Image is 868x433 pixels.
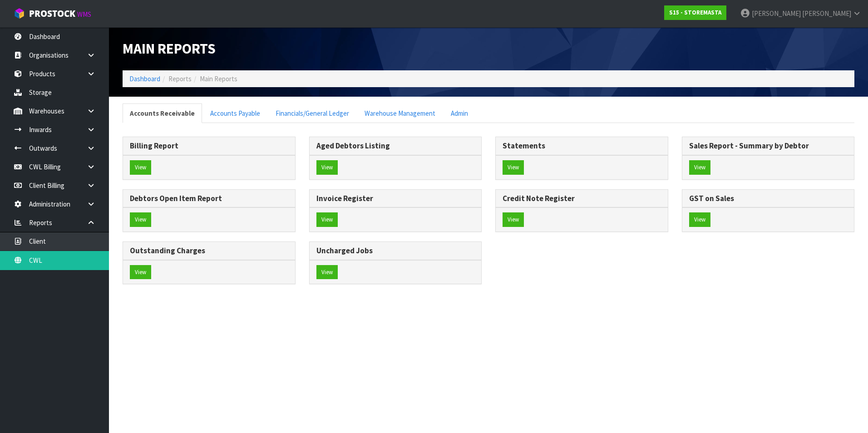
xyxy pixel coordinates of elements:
button: View [316,212,338,227]
h3: Credit Note Register [503,194,661,203]
img: cube-alt.png [14,8,25,19]
a: Admin [444,103,475,123]
h3: Uncharged Jobs [316,246,475,255]
h3: Aged Debtors Listing [316,142,475,150]
a: View [130,160,151,175]
a: Financials/General Ledger [268,103,356,123]
button: View [503,160,524,175]
strong: S15 - STOREMASTA [669,9,721,16]
h3: Sales Report - Summary by Debtor [689,142,848,150]
a: Dashboard [129,74,160,83]
a: Accounts Payable [203,103,267,123]
button: View [689,160,710,175]
h3: Statements [503,142,661,150]
span: ProStock [29,8,75,20]
h3: GST on Sales [689,194,848,203]
span: Main Reports [200,74,237,83]
h3: Outstanding Charges [130,246,288,255]
button: View [130,265,151,280]
button: View [316,160,338,175]
a: Warehouse Management [357,103,443,123]
span: Reports [168,74,192,83]
button: View [503,212,524,227]
span: Main Reports [123,39,216,58]
button: View [316,265,338,280]
small: WMS [77,10,91,19]
h3: Debtors Open Item Report [130,194,288,203]
h3: Invoice Register [316,194,475,203]
h3: Billing Report [130,142,288,150]
button: View [130,212,151,227]
a: Accounts Receivable [123,103,202,123]
span: [PERSON_NAME] [752,9,801,18]
span: [PERSON_NAME] [802,9,851,18]
button: View [689,212,710,227]
a: S15 - STOREMASTA [664,5,726,20]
